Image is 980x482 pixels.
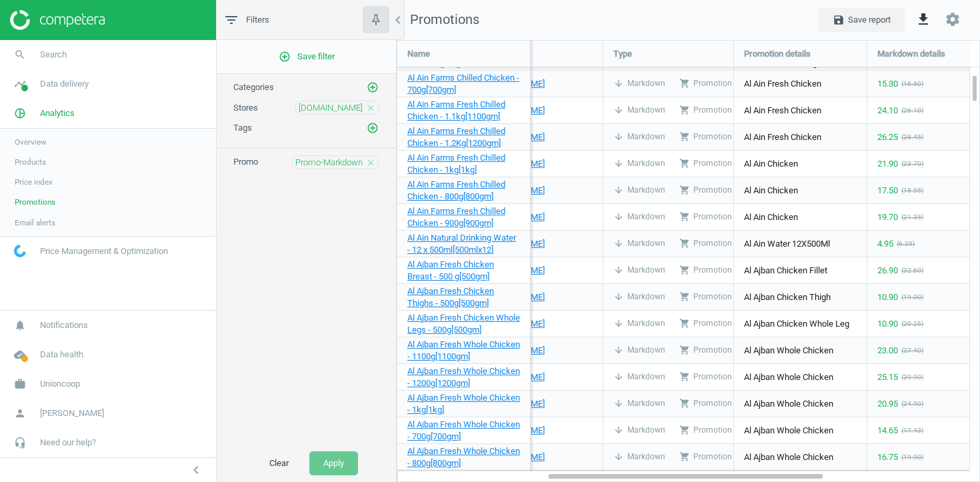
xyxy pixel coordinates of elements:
[901,186,923,195] div: ( 18.95 )
[877,48,945,60] span: Markdown details
[915,11,931,27] i: get_app
[945,11,961,27] i: settings
[407,259,494,281] span: Al Ajban Fresh Chicken Breast - 500 g[500gm]
[480,78,593,90] a: [DOMAIN_NAME]
[613,78,624,89] i: arrow_downward
[877,318,898,330] div: 10.90
[407,205,520,229] a: Al Ain Farms Fresh Chilled Chicken - 900g[900gm]
[407,233,516,255] span: Al Ain Natural Drinking Water - 12 x 500ml[500mlx12]
[877,425,898,437] div: 14.65
[744,238,830,250] span: Al Ain Water 12X500Ml
[407,153,505,175] span: Al Ain Farms Fresh Chilled Chicken - 1kg[1kg]
[613,238,624,249] i: arrow_downward
[613,158,624,169] i: arrow_downward
[901,266,923,275] div: ( 32.60 )
[407,125,520,149] a: Al Ain Farms Fresh Chilled Chicken - 1.2Kg[1200gm]
[613,371,624,382] i: arrow_downward
[480,398,593,410] a: [DOMAIN_NAME]
[233,103,258,113] span: Stores
[613,131,665,143] div: Markdown
[679,398,732,409] div: Promotion
[613,345,624,355] i: arrow_downward
[901,426,923,435] div: ( 17.43 )
[744,78,821,90] span: Al Ain Fresh Chicken
[480,211,593,223] a: [DOMAIN_NAME]
[833,14,845,26] i: save
[613,105,624,115] i: arrow_downward
[877,78,898,90] div: 15.30
[407,419,520,441] span: Al Ajban Fresh Whole Chicken - 700g[700gm]
[901,319,923,329] div: ( 20.25 )
[480,425,593,437] a: [DOMAIN_NAME]
[679,291,732,303] div: Promotion
[679,265,732,276] div: Promotion
[7,71,33,97] i: timeline
[613,265,624,275] i: arrow_downward
[877,371,898,383] div: 25.15
[744,265,827,277] span: Al Ajban Chicken Fillet
[744,211,798,223] span: Al Ain Chicken
[679,371,732,383] div: Promotion
[613,105,665,116] div: Markdown
[7,342,33,367] i: cloud_done
[613,211,665,223] div: Markdown
[40,107,75,119] span: Analytics
[366,103,375,113] i: close
[480,318,593,330] a: [DOMAIN_NAME]
[877,211,898,223] div: 19.70
[897,239,915,249] div: ( 6.25 )
[40,245,168,257] span: Price Management & Optimization
[40,49,67,61] span: Search
[901,106,923,115] div: ( 26.10 )
[744,131,821,143] span: Al Ain Fresh Chicken
[407,99,520,123] a: Al Ain Farms Fresh Chilled Chicken - 1.1kg[1100gm]
[679,158,690,169] i: shopping_cart
[390,12,406,28] i: chevron_left
[7,371,33,397] i: work
[679,105,690,115] i: shopping_cart
[613,211,624,222] i: arrow_downward
[40,437,96,449] span: Need our help?
[744,451,833,463] span: Al Ajban Whole Chicken
[217,43,396,70] button: add_circle_outlineSave filter
[407,99,505,121] span: Al Ain Farms Fresh Chilled Chicken - 1.1kg[1100gm]
[407,313,520,335] span: Al Ajban Fresh Chicken Whole Legs - 500g[500gm]
[613,48,632,60] span: Type
[679,291,690,302] i: shopping_cart
[40,349,83,361] span: Data health
[744,345,833,357] span: Al Ajban Whole Chicken
[407,419,520,443] a: Al Ajban Fresh Whole Chicken - 700g[700gm]
[744,185,798,197] span: Al Ain Chicken
[407,72,520,96] a: Al Ain Farms Chilled Chicken - 700g[700gm]
[407,179,520,203] a: Al Ain Farms Fresh Chilled Chicken - 800g[800gm]
[366,158,375,167] i: close
[679,425,732,436] div: Promotion
[480,265,593,277] a: [DOMAIN_NAME]
[679,185,732,196] div: Promotion
[679,105,732,116] div: Promotion
[679,345,732,356] div: Promotion
[179,461,213,479] button: chevron_left
[7,430,33,455] i: headset_mic
[7,42,33,67] i: search
[279,51,291,63] i: add_circle_outline
[613,265,665,276] div: Markdown
[407,339,520,361] span: Al Ajban Fresh Whole Chicken - 1100g[1100gm]
[901,133,923,142] div: ( 28.45 )
[679,451,690,462] i: shopping_cart
[613,291,665,303] div: Markdown
[407,179,505,201] span: Al Ain Farms Fresh Chilled Chicken - 800g[800gm]
[246,14,269,26] span: Filters
[613,398,624,409] i: arrow_downward
[7,313,33,338] i: notifications
[407,339,520,363] a: Al Ajban Fresh Whole Chicken - 1100g[1100gm]
[679,345,690,355] i: shopping_cart
[877,398,898,410] div: 20.95
[613,291,624,302] i: arrow_downward
[613,185,624,195] i: arrow_downward
[188,462,204,478] i: chevron_left
[679,371,690,382] i: shopping_cart
[901,213,923,222] div: ( 21.35 )
[679,131,732,143] div: Promotion
[877,105,898,117] div: 24.10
